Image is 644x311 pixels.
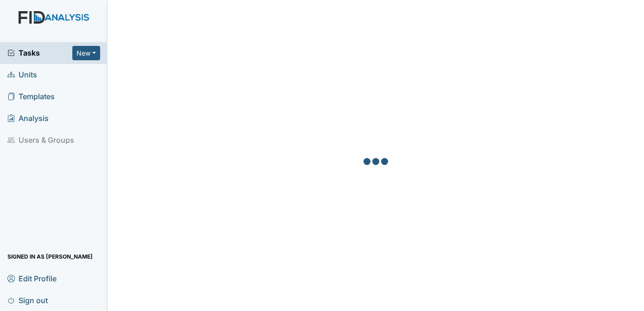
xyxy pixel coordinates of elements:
[7,47,72,58] a: Tasks
[7,293,48,307] span: Sign out
[7,68,37,82] span: Units
[7,249,93,264] span: Signed in as [PERSON_NAME]
[72,46,100,60] button: New
[7,89,55,104] span: Templates
[7,111,49,126] span: Analysis
[7,271,57,286] span: Edit Profile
